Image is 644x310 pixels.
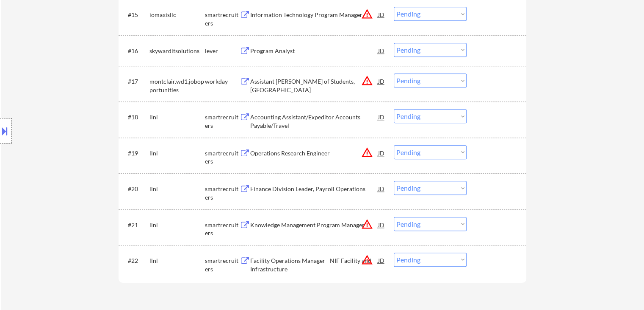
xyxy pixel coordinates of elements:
[250,47,378,55] div: Program Analyst
[361,8,373,20] button: warning_amber
[377,253,386,268] div: JD
[205,113,240,130] div: smartrecruiters
[377,43,386,58] div: JD
[205,185,240,201] div: smartrecruiters
[128,47,143,55] div: #16
[149,77,205,94] div: montclair.wd1.jobopportunities
[250,256,378,273] div: Facility Operations Manager - NIF Facility and Infrastructure
[149,149,205,158] div: llnl
[250,113,378,130] div: Accounting Assistant/Expeditor Accounts Payable/Travel
[377,73,386,89] div: JD
[205,149,240,166] div: smartrecruiters
[128,221,143,229] div: #21
[377,217,386,232] div: JD
[128,256,143,265] div: #22
[205,221,240,237] div: smartrecruiters
[205,11,240,27] div: smartrecruiters
[361,218,373,230] button: warning_amber
[377,109,386,124] div: JD
[250,11,378,19] div: Information Technology Program Manager
[149,113,205,121] div: llnl
[205,47,240,55] div: lever
[149,47,205,55] div: skywarditsolutions
[377,181,386,196] div: JD
[205,77,240,86] div: workday
[149,221,205,229] div: llnl
[250,185,378,193] div: Finance Division Leader, Payroll Operations
[361,254,373,266] button: warning_amber
[205,256,240,273] div: smartrecruiters
[361,147,373,158] button: warning_amber
[128,11,143,19] div: #15
[149,185,205,193] div: llnl
[361,75,373,87] button: warning_amber
[149,11,205,19] div: iomaxisllc
[149,256,205,265] div: llnl
[250,149,378,158] div: Operations Research Engineer
[250,77,378,94] div: Assistant [PERSON_NAME] of Students, [GEOGRAPHIC_DATA]
[250,221,378,229] div: Knowledge Management Program Manager
[377,145,386,161] div: JD
[377,7,386,22] div: JD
